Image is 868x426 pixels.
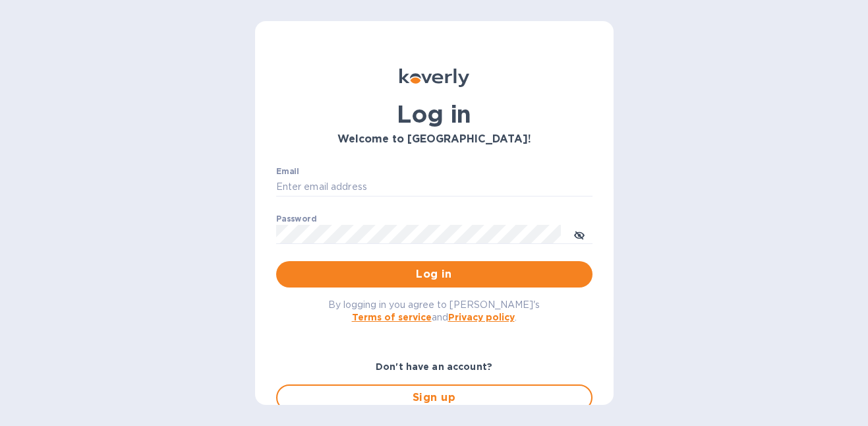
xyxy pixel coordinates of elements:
b: Don't have an account? [376,361,492,372]
button: toggle password visibility [566,221,593,247]
label: Email [276,167,299,175]
span: Log in [287,266,582,282]
button: Sign up [276,384,593,411]
span: Sign up [288,390,581,406]
span: By logging in you agree to [PERSON_NAME]'s and . [328,299,540,322]
input: Enter email address [276,177,593,197]
img: Koverly [399,69,469,87]
a: Terms of service [352,312,432,322]
button: Log in [276,261,593,288]
label: Password [276,215,316,223]
a: Privacy policy [448,312,515,322]
h3: Welcome to [GEOGRAPHIC_DATA]! [276,133,593,146]
h1: Log in [276,100,593,128]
